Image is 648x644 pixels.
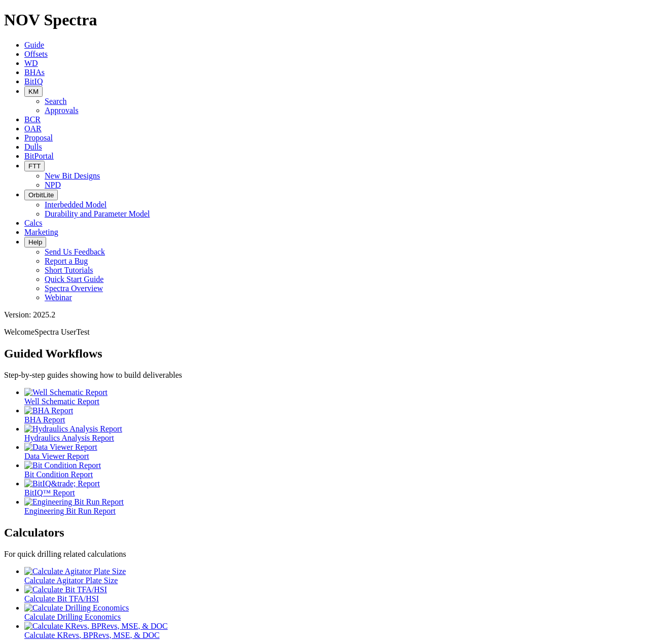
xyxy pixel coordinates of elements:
span: Data Viewer Report [24,452,89,460]
a: Dulls [24,142,42,151]
img: Engineering Bit Run Report [24,497,124,507]
img: Calculate Bit TFA/HSI [24,585,107,594]
img: Hydraulics Analysis Report [24,424,122,434]
a: New Bit Designs [45,171,100,180]
span: FTT [28,162,41,170]
a: BCR [24,115,41,124]
a: Data Viewer Report Data Viewer Report [24,443,644,460]
img: Calculate Agitator Plate Size [24,567,126,576]
a: BitIQ [24,77,43,86]
a: Engineering Bit Run Report Engineering Bit Run Report [24,497,644,515]
a: Quick Start Guide [45,275,103,283]
a: Search [45,97,67,105]
a: Interbedded Model [45,200,106,209]
a: Calculate Bit TFA/HSI Calculate Bit TFA/HSI [24,585,644,603]
img: Calculate Drilling Economics [24,603,129,613]
span: Well Schematic Report [24,397,99,406]
a: OAR [24,124,42,133]
div: Version: 2025.2 [4,310,644,319]
span: BHA Report [24,415,65,424]
a: Guide [24,41,44,49]
a: BHAs [24,68,45,77]
a: Proposal [24,133,53,142]
img: Calculate KRevs, BPRevs, MSE, & DOC [24,622,168,631]
span: Engineering Bit Run Report [24,507,116,515]
h2: Calculators [4,526,644,540]
a: BitIQ&trade; Report BitIQ™ Report [24,479,644,497]
button: OrbitLite [24,190,58,200]
h1: NOV Spectra [4,11,644,29]
a: Webinar [45,293,72,302]
a: Hydraulics Analysis Report Hydraulics Analysis Report [24,424,644,442]
span: Spectra UserTest [34,328,90,336]
a: Spectra Overview [45,284,103,293]
a: NPD [45,181,61,189]
a: Short Tutorials [45,266,93,274]
img: BitIQ&trade; Report [24,479,100,488]
a: Calculate Agitator Plate Size Calculate Agitator Plate Size [24,567,644,585]
a: BitPortal [24,152,54,160]
a: Marketing [24,228,58,236]
span: Help [28,238,42,246]
span: Hydraulics Analysis Report [24,434,114,442]
a: Well Schematic Report Well Schematic Report [24,388,644,406]
a: Calculate Drilling Economics Calculate Drilling Economics [24,603,644,621]
a: WD [24,59,38,67]
a: Approvals [45,106,79,115]
button: Help [24,237,46,247]
p: Welcome [4,328,644,337]
span: OrbitLite [28,191,54,199]
a: Report a Bug [45,257,88,265]
a: Offsets [24,50,48,58]
a: Calculate KRevs, BPRevs, MSE, & DOC Calculate KRevs, BPRevs, MSE, & DOC [24,622,644,639]
button: KM [24,86,43,97]
a: Durability and Parameter Model [45,209,150,218]
p: For quick drilling related calculations [4,550,644,559]
a: Calcs [24,219,43,227]
p: Step-by-step guides showing how to build deliverables [4,371,644,380]
a: Send Us Feedback [45,247,105,256]
a: Bit Condition Report Bit Condition Report [24,461,644,479]
a: BHA Report BHA Report [24,406,644,424]
img: Data Viewer Report [24,443,97,452]
h2: Guided Workflows [4,347,644,361]
span: BitIQ™ Report [24,488,75,497]
img: BHA Report [24,406,73,415]
span: KM [28,88,39,95]
button: FTT [24,161,45,171]
img: Bit Condition Report [24,461,101,470]
img: Well Schematic Report [24,388,107,397]
span: Bit Condition Report [24,470,93,479]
